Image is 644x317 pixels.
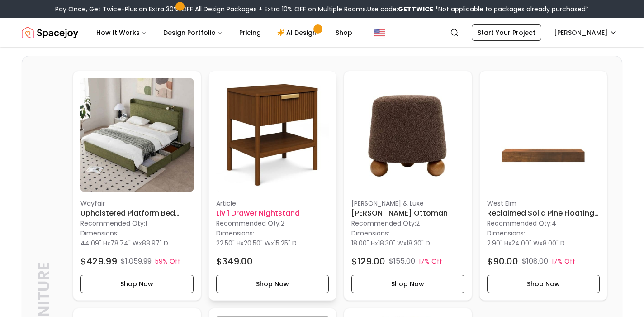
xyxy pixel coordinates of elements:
[142,239,168,248] span: 88.97" D
[216,208,329,219] h6: Liv 1 Drawer Nightstand
[433,5,589,14] span: *Not applicable to packages already purchased*
[479,71,608,301] div: Reclaimed Solid Pine Floating Wall Shelves
[487,228,525,239] p: Dimensions:
[419,257,442,266] p: 17% Off
[232,24,268,42] a: Pricing
[80,219,194,228] p: Recommended Qty: 1
[80,208,194,219] h6: Upholstered Platform Bed with 4 Storage Drawers And Storage Headboard-King
[216,239,241,248] span: 22.50" H
[328,24,360,42] a: Shop
[511,239,540,248] span: 24.00" W
[216,228,254,239] p: Dimensions:
[351,255,385,268] h4: $129.00
[22,18,622,47] nav: Global
[344,71,472,301] div: Jaye Boucle Ottoman
[110,239,139,248] span: 78.74" W
[80,255,117,268] h4: $429.99
[216,219,329,228] p: Recommended Qty: 2
[351,239,430,248] p: x x
[244,239,271,248] span: 20.50" W
[351,275,464,293] button: Shop Now
[208,71,337,301] a: Liv 1 Drawer Nightstand imageArticleLiv 1 Drawer NightstandRecommended Qty:2Dimensions:22.50" Hx2...
[543,239,565,248] span: 8.00" D
[208,71,337,301] div: Liv 1 Drawer Nightstand
[407,239,430,248] span: 18.30" D
[121,256,152,267] p: $1,059.99
[351,228,389,239] p: Dimensions:
[80,239,168,248] p: x x
[351,199,464,208] p: [PERSON_NAME] & Luxe
[487,208,600,219] h6: Reclaimed Solid Pine Floating Wall Shelves
[487,255,518,268] h4: $90.00
[22,24,78,42] a: Spacejoy
[216,78,329,192] img: Liv 1 Drawer Nightstand image
[374,27,385,38] img: United States
[80,228,118,239] p: Dimensions:
[73,71,201,301] div: Upholstered Platform Bed with 4 Storage Drawers And Storage Headboard-King
[73,71,201,301] a: Upholstered Platform Bed with 4 Storage Drawers And Storage Headboard-King imageWayfairUpholstere...
[156,24,230,42] button: Design Portfolio
[378,239,403,248] span: 18.30" W
[274,239,297,248] span: 15.25" D
[389,256,415,267] p: $155.00
[80,275,194,293] button: Shop Now
[89,24,154,42] button: How It Works
[351,208,464,219] h6: [PERSON_NAME] Ottoman
[351,78,464,192] img: Jaye Boucle Ottoman image
[549,24,622,41] button: [PERSON_NAME]
[216,255,253,268] h4: $349.00
[344,71,472,301] a: Jaye Boucle Ottoman image[PERSON_NAME] & Luxe[PERSON_NAME] OttomanRecommended Qty:2Dimensions:18....
[80,239,107,248] span: 44.09" H
[216,239,297,248] p: x x
[80,78,194,192] img: Upholstered Platform Bed with 4 Storage Drawers And Storage Headboard-King image
[487,239,565,248] p: x x
[89,24,360,42] nav: Main
[487,239,508,248] span: 2.90" H
[367,5,433,14] span: Use code:
[487,275,600,293] button: Shop Now
[487,219,600,228] p: Recommended Qty: 4
[487,78,600,192] img: Reclaimed Solid Pine Floating Wall Shelves image
[270,24,327,42] a: AI Design
[22,24,78,42] img: Spacejoy Logo
[552,257,575,266] p: 17% Off
[479,71,608,301] a: Reclaimed Solid Pine Floating Wall Shelves imageWest ElmReclaimed Solid Pine Floating Wall Shelve...
[522,256,548,267] p: $108.00
[216,275,329,293] button: Shop Now
[487,199,600,208] p: West Elm
[472,24,541,41] a: Start Your Project
[155,257,180,266] p: 59% Off
[351,239,375,248] span: 18.00" H
[55,5,589,14] div: Pay Once, Get Twice-Plus an Extra 30% OFF All Design Packages + Extra 10% OFF on Multiple Rooms.
[398,5,433,14] b: GETTWICE
[351,219,464,228] p: Recommended Qty: 2
[80,199,194,208] p: Wayfair
[216,199,329,208] p: Article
